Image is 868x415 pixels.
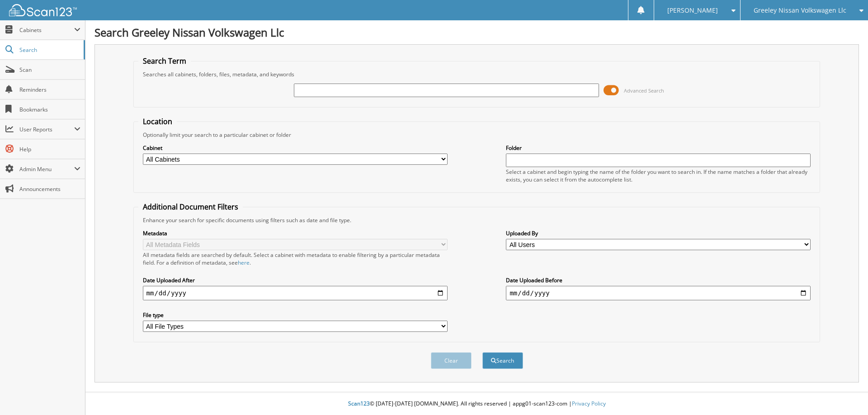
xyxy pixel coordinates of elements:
[19,126,74,133] span: User Reports
[143,286,448,300] input: start
[572,400,606,407] a: Privacy Policy
[19,86,80,93] span: Reminders
[506,144,811,152] label: Folder
[19,26,74,34] span: Cabinets
[754,8,846,13] span: Greeley Nissan Volkswagen Llc
[143,276,448,284] label: Date Uploaded After
[506,276,811,284] label: Date Uploaded Before
[143,251,448,266] div: All metadata fields are searched by default. Select a cabinet with metadata to enable filtering b...
[85,393,868,415] div: © [DATE]-[DATE] [DOMAIN_NAME]. All rights reserved | appg01-scan123-com |
[19,106,80,113] span: Bookmarks
[19,46,79,54] span: Search
[9,4,77,16] img: scan123-logo-white.svg
[138,216,816,224] div: Enhance your search for specific documents using filters such as date and file type.
[19,185,80,193] span: Announcements
[19,145,80,153] span: Help
[667,8,718,13] span: [PERSON_NAME]
[19,66,80,74] span: Scan
[94,25,859,40] h1: Search Greeley Nissan Volkswagen Llc
[348,400,370,407] span: Scan123
[506,286,811,300] input: end
[138,202,243,212] legend: Additional Document Filters
[19,165,74,173] span: Admin Menu
[624,87,664,94] span: Advanced Search
[143,229,448,237] label: Metadata
[238,259,250,266] a: here
[138,56,191,66] legend: Search Term
[431,352,472,369] button: Clear
[143,311,448,319] label: File type
[506,229,811,237] label: Uploaded By
[138,117,177,126] legend: Location
[506,168,811,183] div: Select a cabinet and begin typing the name of the folder you want to search in. If the name match...
[482,352,523,369] button: Search
[143,144,448,152] label: Cabinet
[138,131,816,139] div: Optionally limit your search to a particular cabinet or folder
[138,70,816,78] div: Searches all cabinets, folders, files, metadata, and keywords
